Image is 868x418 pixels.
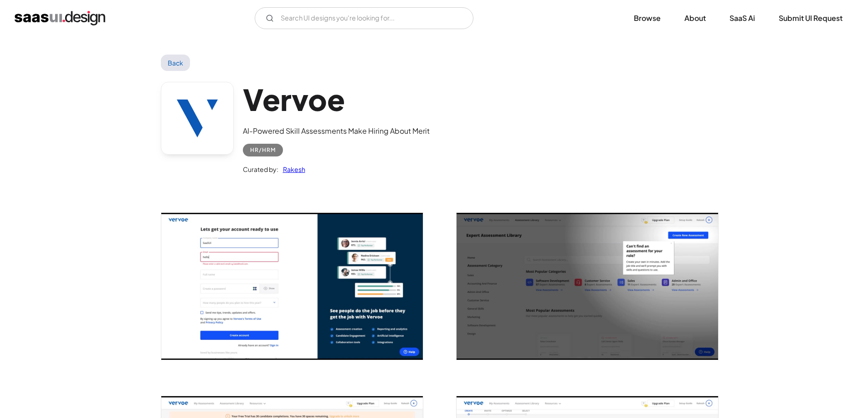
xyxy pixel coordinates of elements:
[623,8,672,28] a: Browse
[255,7,473,29] form: Email Form
[243,82,430,117] h1: Vervoe
[768,8,853,28] a: Submit UI Request
[719,8,766,28] a: SaaS Ai
[278,164,305,175] a: Rakesh
[243,164,278,175] div: Curated by:
[161,213,423,360] a: open lightbox
[457,213,718,360] img: 610f9dc84c9e82a10ab4a5c4_Vervoe%20first%20time%20login%20home%20or%20dashboard.jpg
[457,213,718,360] a: open lightbox
[255,7,473,29] input: Search UI designs you're looking for...
[250,145,276,156] div: HR/HRM
[161,213,423,360] img: 610f9dc84c9e8219deb4a5c5_Vervoe%20sign%20in.jpg
[243,126,430,136] div: AI-Powered Skill Assessments Make Hiring About Merit
[161,55,190,71] a: Back
[15,11,105,25] a: home
[673,8,717,28] a: About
